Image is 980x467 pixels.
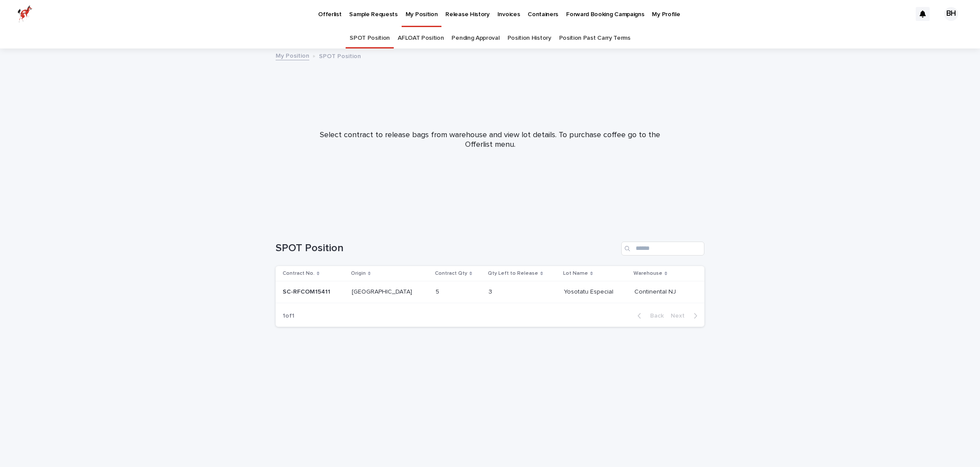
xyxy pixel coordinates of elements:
div: BH [944,7,958,21]
p: Contract No. [283,269,315,278]
p: Origin [351,269,366,278]
a: My Position [276,50,309,60]
span: Next [671,313,690,319]
p: Warehouse [633,269,662,278]
p: Qty Left to Release [488,269,538,278]
span: Back [645,313,664,319]
p: 5 [436,287,441,296]
p: Yosotatu Especial [564,287,615,296]
p: SPOT Position [319,51,361,60]
a: AFLOAT Position [398,28,444,48]
tr: SC-RFCOM15411SC-RFCOM15411 [GEOGRAPHIC_DATA][GEOGRAPHIC_DATA] 55 33 Yosotatu EspecialYosotatu Esp... [276,281,704,303]
p: 3 [489,287,494,296]
p: 1 of 1 [276,305,301,327]
p: Contract Qty [435,269,467,278]
button: Back [630,312,667,320]
p: [GEOGRAPHIC_DATA] [352,287,414,296]
a: Position Past Carry Terms [559,28,630,48]
p: SC-RFCOM15411 [283,287,332,296]
p: Lot Name [563,269,588,278]
a: Pending Approval [451,28,499,48]
a: SPOT Position [350,28,390,48]
input: Search [621,242,704,256]
a: Position History [507,28,551,48]
img: zttTXibQQrCfv9chImQE [17,5,32,23]
h1: SPOT Position [276,242,618,255]
p: Continental NJ [634,287,678,296]
button: Next [667,312,704,320]
p: Select contract to release bags from warehouse and view lot details. To purchase coffee go to the... [315,131,665,149]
